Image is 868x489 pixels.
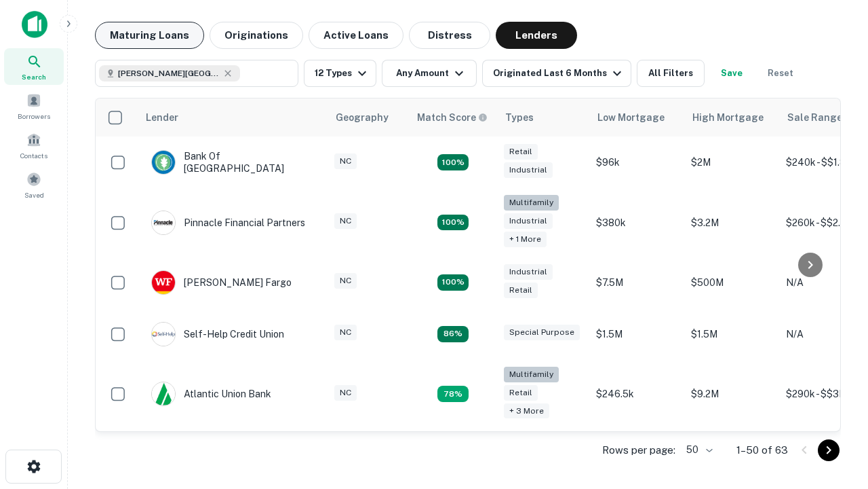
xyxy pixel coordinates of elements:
[602,442,675,458] p: Rows per page:
[437,386,469,402] div: Matching Properties: 10, hasApolloMatch: undefined
[692,109,764,126] div: High Mortgage
[152,151,175,174] img: picture
[151,322,284,346] div: Self-help Credit Union
[22,11,47,38] img: capitalize-icon.png
[152,271,175,294] img: picture
[151,150,314,175] div: Bank Of [GEOGRAPHIC_DATA]
[304,60,376,87] button: 12 Types
[504,283,538,298] div: Retail
[334,385,357,401] div: NC
[334,325,357,340] div: NC
[684,257,779,308] td: $500M
[336,109,389,126] div: Geography
[589,137,684,188] td: $96k
[118,67,220,79] span: [PERSON_NAME][GEOGRAPHIC_DATA], [GEOGRAPHIC_DATA]
[151,382,271,406] div: Atlantic Union Bank
[482,60,631,87] button: Originated Last 6 Months
[409,22,490,49] button: Distress
[589,188,684,257] td: $380k
[146,109,178,126] div: Lender
[417,110,488,125] div: Capitalize uses an advanced AI algorithm to match your search with the best lender. The match sco...
[684,188,779,257] td: $3.2M
[496,22,577,49] button: Lenders
[637,60,705,87] button: All Filters
[152,211,175,234] img: picture
[409,98,497,137] th: Capitalize uses an advanced AI algorithm to match your search with the best lender. The match sco...
[151,211,305,235] div: Pinnacle Financial Partners
[505,109,534,126] div: Types
[152,323,175,346] img: picture
[138,98,328,137] th: Lender
[589,98,684,137] th: Low Mortgage
[328,98,409,137] th: Geography
[736,442,788,458] p: 1–50 of 63
[334,273,357,289] div: NC
[710,60,753,87] button: Save your search to get updates of matches that match your search criteria.
[684,98,779,137] th: High Mortgage
[504,144,538,160] div: Retail
[681,440,715,460] div: 50
[589,360,684,429] td: $246.5k
[597,109,665,126] div: Low Mortgage
[437,215,469,231] div: Matching Properties: 23, hasApolloMatch: undefined
[684,308,779,360] td: $1.5M
[18,111,50,122] span: Borrowers
[504,367,559,382] div: Multifamily
[493,65,625,81] div: Originated Last 6 Months
[382,60,477,87] button: Any Amount
[4,88,64,124] a: Borrowers
[818,439,840,461] button: Go to next page
[334,153,357,169] div: NC
[151,270,292,295] div: [PERSON_NAME] Fargo
[787,109,842,126] div: Sale Range
[589,308,684,360] td: $1.5M
[504,162,553,178] div: Industrial
[437,154,469,170] div: Matching Properties: 14, hasApolloMatch: undefined
[4,166,64,203] a: Saved
[417,110,485,125] h6: Match Score
[589,257,684,308] td: $7.5M
[504,264,553,280] div: Industrial
[684,360,779,429] td: $9.2M
[4,48,64,85] a: Search
[4,127,64,164] a: Contacts
[800,337,868,402] iframe: Chat Widget
[334,213,357,229] div: NC
[210,22,303,49] button: Originations
[20,150,47,161] span: Contacts
[95,22,204,49] button: Maturing Loans
[504,403,549,419] div: + 3 more
[24,189,44,200] span: Saved
[22,71,46,82] span: Search
[504,213,553,229] div: Industrial
[504,195,559,211] div: Multifamily
[684,137,779,188] td: $2M
[152,382,175,405] img: picture
[504,385,538,401] div: Retail
[504,232,547,247] div: + 1 more
[437,326,469,342] div: Matching Properties: 11, hasApolloMatch: undefined
[759,60,802,87] button: Reset
[497,98,589,137] th: Types
[504,325,580,340] div: Special Purpose
[437,274,469,291] div: Matching Properties: 14, hasApolloMatch: undefined
[309,22,403,49] button: Active Loans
